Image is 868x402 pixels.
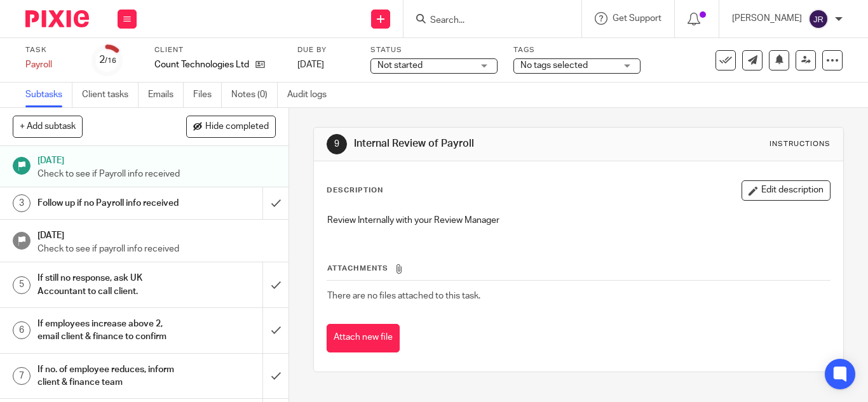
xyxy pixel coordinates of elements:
button: Attach new file [327,324,400,352]
span: Not started [377,61,423,70]
label: Task [25,45,76,55]
div: 6 [13,321,31,339]
span: No tags selected [520,61,588,70]
div: Instructions [770,139,831,149]
h1: If still no response, ask UK Accountant to call client. [37,269,179,301]
input: Search [429,15,543,27]
label: Tags [513,45,641,55]
img: Pixie [25,10,89,27]
p: Review Internally with your Review Manager [327,214,830,227]
h1: [DATE] [37,226,276,242]
a: Files [193,83,222,107]
p: Description [327,185,383,196]
span: Hide completed [205,122,269,132]
h1: [DATE] [37,151,276,167]
div: 9 [327,134,347,154]
div: 2 [99,53,116,67]
div: 7 [13,367,31,385]
img: svg%3E [808,9,829,29]
a: Emails [148,83,184,107]
div: Payroll [25,58,76,71]
p: Check to see if Payroll info received [37,168,276,180]
h1: If employees increase above 2, email client & finance to confirm [37,314,179,347]
span: There are no files attached to this task. [327,291,480,300]
span: [DATE] [297,60,324,69]
a: Subtasks [25,83,72,107]
small: /16 [105,57,116,64]
a: Notes (0) [231,83,278,107]
label: Due by [297,45,355,55]
div: 5 [13,276,31,294]
div: 3 [13,194,31,212]
a: Client tasks [82,83,139,107]
label: Status [370,45,498,55]
p: Count Technologies Ltd [154,58,249,71]
span: Attachments [327,265,388,272]
p: Check to see if payroll info received [37,243,276,255]
h1: If no. of employee reduces, inform client & finance team [37,360,179,392]
a: Audit logs [287,83,336,107]
p: [PERSON_NAME] [732,12,802,25]
span: Get Support [613,14,661,23]
button: Edit description [742,180,831,201]
label: Client [154,45,281,55]
button: + Add subtask [13,116,83,137]
h1: Follow up if no Payroll info received [37,194,179,213]
button: Hide completed [186,116,276,137]
h1: Internal Review of Payroll [354,137,606,151]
